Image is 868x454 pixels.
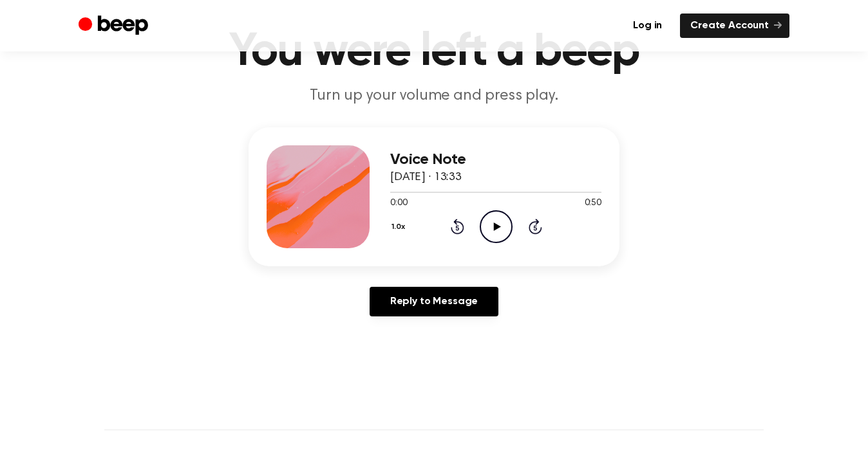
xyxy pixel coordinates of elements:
span: [DATE] · 13:33 [390,172,461,183]
a: Beep [79,14,151,39]
h1: You were left a beep [104,29,764,75]
p: Turn up your volume and press play. [187,86,681,107]
a: Log in [623,14,672,38]
h3: Voice Note [390,151,601,168]
button: 1.0x [390,216,410,238]
a: Create Account [680,14,789,38]
span: 0:50 [585,197,601,210]
a: Reply to Message [370,287,498,316]
span: 0:00 [390,197,407,210]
